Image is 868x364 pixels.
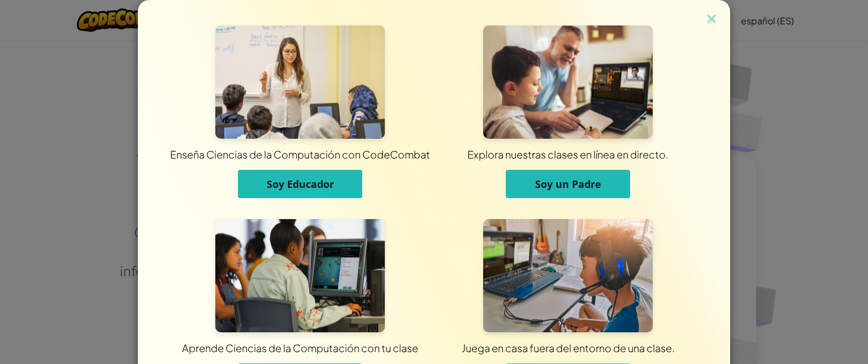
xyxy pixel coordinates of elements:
font: Explora nuestras clases en línea en directo. [467,148,669,161]
button: Soy un Padre [506,170,630,198]
img: Para Padres [483,25,653,139]
button: Soy Educador [238,170,362,198]
font: Soy un Padre [535,177,601,191]
img: icono de cerrar [704,11,719,28]
img: Para individuos [483,219,653,332]
font: Enseña Ciencias de la Computación con CodeCombat [170,148,430,161]
img: Para Estudiantes [215,219,385,332]
img: Para educadores [215,25,385,139]
font: Soy Educador [267,177,334,191]
font: Juega en casa fuera del entorno de una clase. [462,341,675,354]
font: Aprende Ciencias de la Computación con tu clase [182,341,418,354]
